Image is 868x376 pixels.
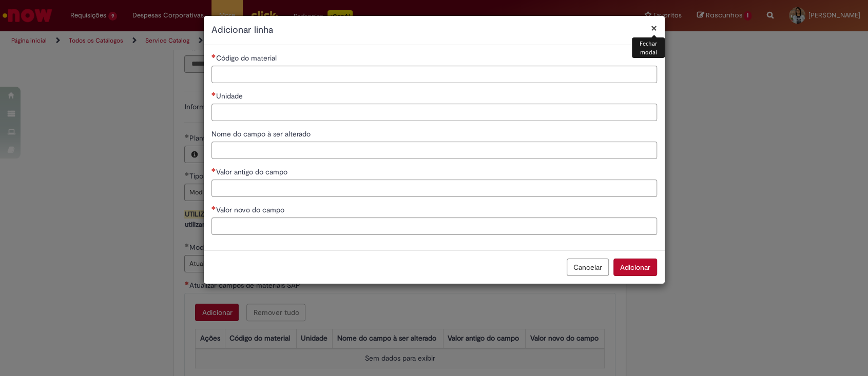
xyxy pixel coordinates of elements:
button: Cancelar [567,259,609,276]
h2: Adicionar linha [211,24,657,37]
button: Fechar modal [651,23,657,33]
input: Código do material [211,66,657,83]
span: Necessários [211,54,216,58]
input: Unidade [211,104,657,121]
input: Valor antigo do campo [211,180,657,197]
span: Necessários [211,206,216,210]
span: Unidade [216,91,245,101]
button: Adicionar [613,259,657,276]
span: Nome do campo à ser alterado [211,129,313,138]
span: Valor antigo do campo [216,167,290,176]
input: Nome do campo à ser alterado [211,142,657,159]
span: Necessários [211,168,216,172]
input: Valor novo do campo [211,217,657,235]
span: Necessários [211,92,216,96]
span: Valor novo do campo [216,205,286,214]
div: Fechar modal [632,37,664,58]
span: Código do material [216,53,279,63]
